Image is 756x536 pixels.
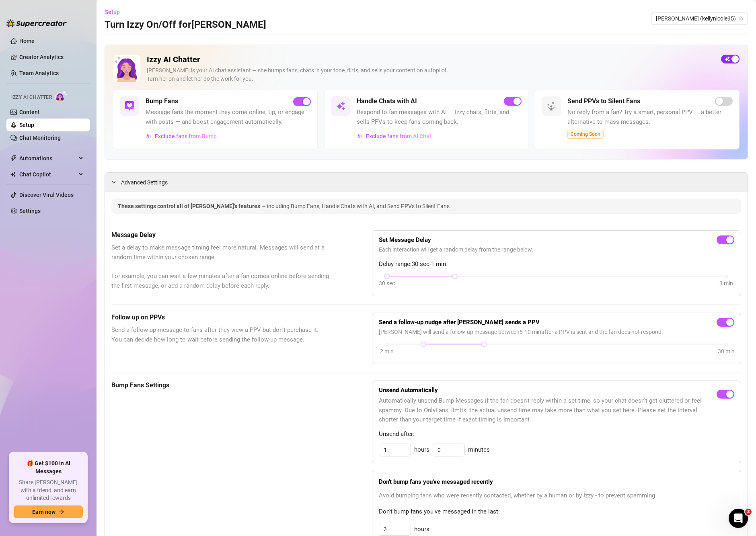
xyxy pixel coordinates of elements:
span: hours [414,525,429,534]
span: Respond to fan messages with AI — Izzy chats, flirts, and sells PPVs to keep fans coming back. [357,108,522,127]
span: No reply from a fan? Try a smart, personal PPV — a better alternative to mass messages. [567,108,733,127]
span: expanded [111,180,116,184]
button: Setup [105,6,126,18]
span: thunderbolt [10,155,17,162]
div: 3 min [719,279,733,288]
span: Send a follow-up message to fans after they view a PPV but don't purchase it. You can decide how ... [111,325,332,344]
a: Settings [19,208,41,214]
span: Message fans the moment they come online, tip, or engage with posts — and boost engagement automa... [146,108,311,127]
img: Izzy AI Chatter [113,55,140,82]
h5: Follow up on PPVs [111,313,332,322]
div: 30 sec [379,279,395,288]
img: AI Chatter [55,90,68,102]
span: team [739,16,744,21]
span: Setup [105,9,120,15]
img: Chat Copilot [10,172,16,177]
span: hours [414,445,429,455]
a: Team Analytics [19,70,59,76]
a: Discover Viral Videos [19,192,74,198]
div: 2 min [380,347,394,356]
img: svg%3e [357,133,363,139]
span: Izzy AI Chatter [11,94,52,101]
h5: Message Delay [111,230,332,240]
div: expanded [111,178,121,186]
a: Setup [19,122,34,128]
a: Chat Monitoring [19,135,61,141]
span: Coming Soon [567,130,604,139]
img: svg%3e [125,101,134,111]
span: Set a delay to make message timing feel more natural. Messages will send at a random time within ... [111,243,332,291]
img: svg%3e [336,101,345,111]
span: — including Bump Fans, Handle Chats with AI, and Send PPVs to Silent Fans. [261,203,451,209]
div: [PERSON_NAME] is your AI chat assistant — she bumps fans, chats in your tone, flirts, and sells y... [147,66,715,83]
h3: Turn Izzy On/Off for [PERSON_NAME] [105,18,266,31]
span: Exclude fans from Bump [155,133,217,139]
img: svg%3e [546,101,556,111]
button: Exclude fans from AI Chat [357,130,432,143]
h5: Handle Chats with AI [357,96,417,106]
span: Each interaction will get a random delay from the range below. [379,245,734,254]
span: Exclude fans from AI Chat [366,133,431,139]
span: [PERSON_NAME] will send a follow-up message between 5 - 10 min after a PPV is sent and the fan do... [379,327,734,336]
span: Share [PERSON_NAME] with a friend, and earn unlimited rewards [14,479,83,502]
h5: Bump Fans Settings [111,381,332,390]
strong: Unsend Automatically [379,387,438,394]
a: Creator Analytics [19,51,84,63]
span: minutes [468,445,490,455]
span: Avoid bumping fans who were recently contacted, whether by a human or by Izzy - to prevent spamming. [379,491,734,501]
strong: Send a follow-up nudge after [PERSON_NAME] sends a PPV [379,319,540,326]
a: Content [19,109,40,115]
strong: Don't bump fans you've messaged recently [379,478,493,485]
img: logo-BBDzfeDw.svg [6,19,67,27]
span: These settings control all of [PERSON_NAME]'s features [118,203,261,209]
span: Kelly (kellynicole95) [656,12,743,25]
span: arrow-right [59,509,64,515]
button: Earn nowarrow-right [14,505,83,518]
span: Chat Copilot [19,168,76,181]
span: Automations [19,152,76,165]
strong: Set Message Delay [379,236,431,243]
span: Advanced Settings [121,178,168,187]
button: Exclude fans from Bump [146,130,217,143]
span: 🎁 Get $100 in AI Messages [14,460,83,475]
span: 3 [745,509,752,515]
a: Home [19,38,35,44]
span: Delay range: 30 sec - 1 min [379,260,734,269]
h2: Izzy AI Chatter [147,55,715,65]
h5: Bump Fans [146,96,178,106]
span: Unsend after: [379,430,734,439]
div: 30 min [718,347,735,356]
img: svg%3e [146,133,152,139]
iframe: Intercom live chat [729,509,748,528]
span: Earn now [32,509,55,515]
span: Automatically unsend Bump Messages if the fan doesn't reply within a set time, so your chat doesn... [379,396,717,425]
span: Don't bump fans you've messaged in the last: [379,507,734,517]
h5: Send PPVs to Silent Fans [567,96,640,106]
